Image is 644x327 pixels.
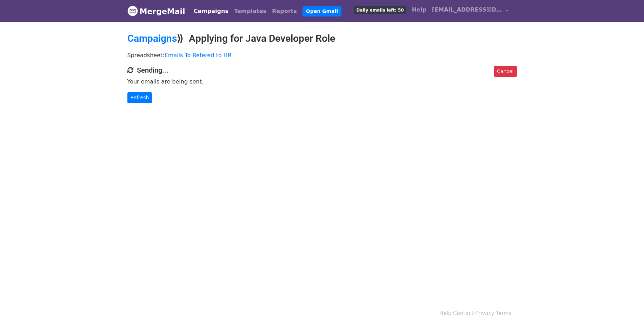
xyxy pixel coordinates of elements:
p: Your emails are being sent. [127,78,517,85]
a: Help [409,3,429,17]
a: Refresh [127,92,152,103]
span: [EMAIL_ADDRESS][DOMAIN_NAME] [432,6,502,14]
a: [EMAIL_ADDRESS][DOMAIN_NAME] [429,3,511,19]
a: Emails To Refered to HR [165,52,232,59]
a: MergeMail [127,4,185,19]
a: Daily emails left: 50 [351,3,409,17]
a: Terms [496,310,511,316]
img: MergeMail logo [127,6,138,16]
a: Cancel [494,66,517,77]
a: Contact [453,310,473,316]
a: Campaigns [127,33,177,44]
span: Daily emails left: 50 [354,6,406,14]
a: Privacy [475,310,494,316]
a: Help [439,310,451,316]
a: Reports [269,4,300,18]
h4: Sending... [127,66,517,74]
p: Spreadsheet: [127,52,517,59]
a: Campaigns [191,4,231,18]
a: Open Gmail [303,6,341,16]
a: Templates [231,4,269,18]
h2: ⟫ Applying for Java Developer Role [127,33,517,45]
